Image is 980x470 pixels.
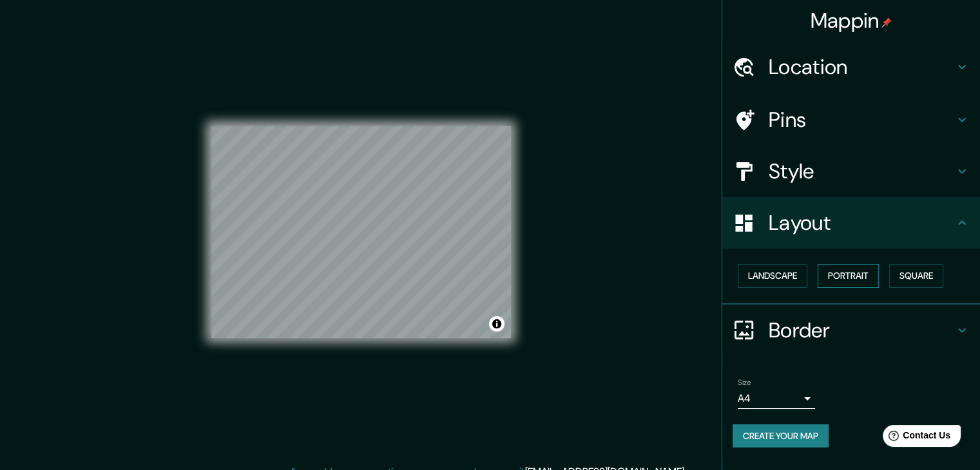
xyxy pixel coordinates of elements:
iframe: Help widget launcher [865,420,966,456]
button: Landscape [738,264,807,288]
button: Square [889,264,943,288]
div: Layout [722,197,980,249]
button: Portrait [818,264,879,288]
div: Border [722,305,980,356]
label: Size [738,377,751,388]
img: pin-icon.png [881,17,892,28]
h4: Border [769,317,954,343]
div: Pins [722,94,980,146]
h4: Layout [769,210,954,236]
h4: Mappin [811,8,892,33]
h4: Style [769,158,954,184]
button: Toggle attribution [489,316,504,332]
h4: Location [769,54,954,80]
div: Style [722,146,980,197]
div: Location [722,41,980,93]
button: Create your map [733,424,829,448]
div: A4 [738,388,815,409]
canvas: Map [211,126,511,338]
h4: Pins [769,107,954,133]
